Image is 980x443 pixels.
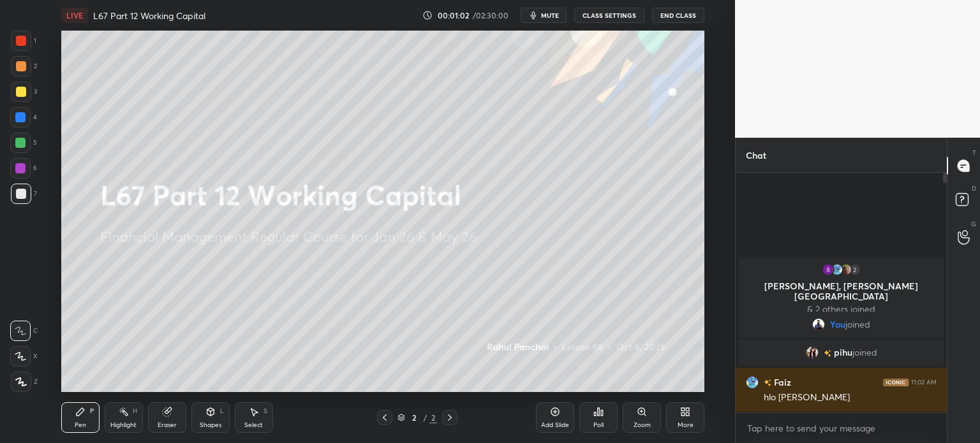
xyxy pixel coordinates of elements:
p: [PERSON_NAME], [PERSON_NAME][GEOGRAPHIC_DATA] [746,281,936,301]
img: 3 [822,263,835,276]
img: iconic-dark.1390631f.png [883,379,909,386]
div: / [423,414,427,421]
img: ebef7e63125543a8a5ef401dc4aa1d63.jpg [840,263,852,276]
div: Pen [75,422,86,428]
div: 7 [11,184,37,204]
div: S [264,408,267,414]
h6: Faiz [771,375,791,389]
div: Zoom [634,422,651,428]
div: hlo [PERSON_NAME] [764,391,937,404]
p: T [972,148,976,157]
span: pihu [834,347,852,358]
button: End Class [652,8,704,23]
img: 78d879e9ade943c4a63fa74a256d960a.jpg [812,318,825,331]
div: 2 [849,263,861,276]
p: Chat [736,138,776,172]
div: 5 [10,133,37,153]
div: More [678,422,694,428]
button: mute [521,8,567,23]
div: 2 [408,414,420,421]
div: LIVE [61,8,88,23]
div: Poll [593,422,604,428]
img: no-rating-badge.077c3623.svg [824,350,831,357]
p: D [972,184,976,193]
span: You [830,319,845,330]
div: Highlight [110,422,137,428]
div: L [220,408,224,414]
div: 4 [10,107,37,127]
div: Z [11,372,38,392]
img: 55217f3dff024453aea763d2342d394f.png [746,376,759,389]
button: CLASS SETTINGS [574,8,644,23]
div: Shapes [200,422,221,428]
div: 2 [429,412,437,423]
div: 3 [11,82,37,102]
span: joined [845,319,870,330]
div: H [133,408,137,414]
h4: L67 Part 12 Working Capital [93,10,205,22]
div: 2 [11,56,37,76]
span: joined [852,347,877,358]
div: C [10,321,38,341]
div: 6 [10,158,37,178]
img: 55217f3dff024453aea763d2342d394f.png [831,263,843,276]
span: mute [541,11,559,20]
div: 1 [11,31,36,51]
div: Select [244,422,263,428]
p: G [971,219,976,229]
img: no-rating-badge.077c3623.svg [764,379,771,386]
div: grid [736,256,947,412]
p: & 2 others joined [746,304,936,314]
div: 11:02 AM [911,379,937,386]
img: 78575c553e2c4b6e96fdd83151ca11f6.jpg [806,346,819,359]
div: P [90,408,94,414]
div: X [10,346,38,367]
div: Add Slide [541,422,569,428]
div: Eraser [158,422,177,428]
